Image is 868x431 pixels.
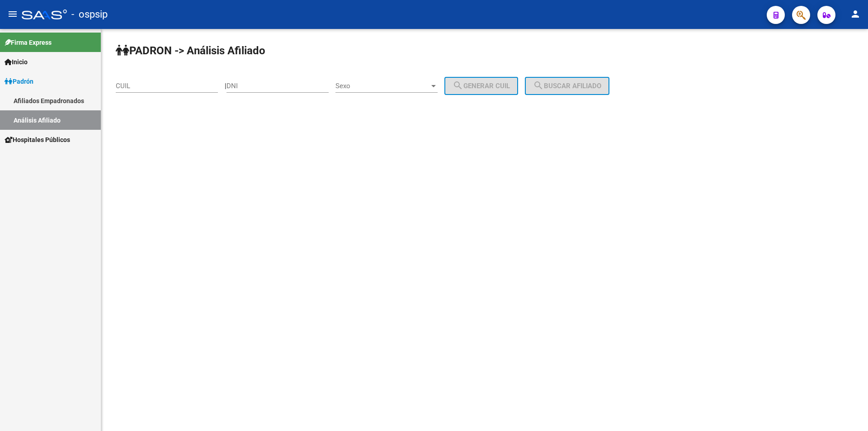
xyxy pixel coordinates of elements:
[116,44,265,57] strong: PADRON -> Análisis Afiliado
[225,82,525,90] div: |
[453,82,510,90] span: Generar CUIL
[5,135,70,145] span: Hospitales Públicos
[335,82,429,90] span: Sexo
[444,77,518,95] button: Generar CUIL
[7,9,18,19] mat-icon: menu
[71,5,108,24] span: - ospsip
[453,80,463,91] mat-icon: search
[5,38,52,47] span: Firma Express
[837,400,859,422] iframe: Intercom live chat
[525,77,609,95] button: Buscar afiliado
[533,80,544,91] mat-icon: search
[850,9,861,19] mat-icon: person
[5,76,33,86] span: Padrón
[5,57,28,67] span: Inicio
[533,82,601,90] span: Buscar afiliado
